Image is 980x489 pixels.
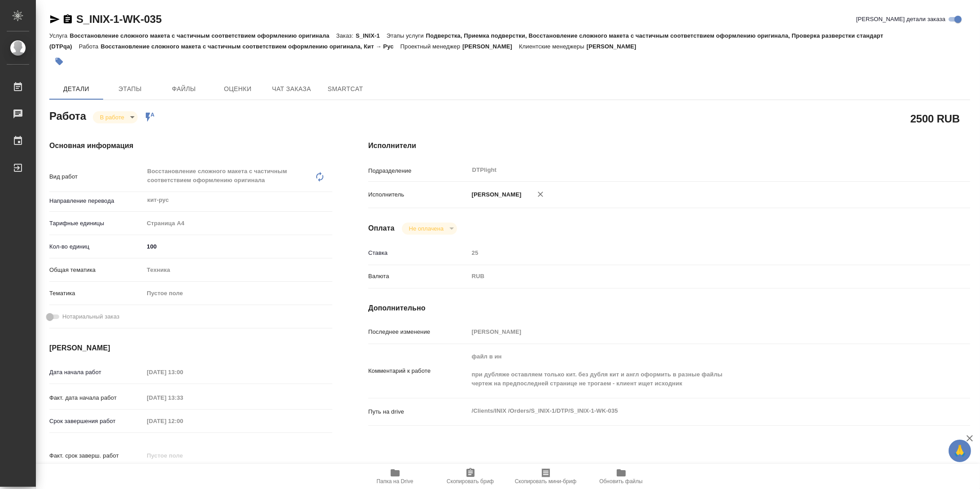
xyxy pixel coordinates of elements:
[144,391,222,404] input: Пустое поле
[144,262,332,278] div: Техника
[49,140,332,151] h4: Основная информация
[401,43,462,50] p: Проектный менеджер
[109,83,152,95] span: Этапы
[469,403,920,419] textarea: /Clients/INIX /Orders/S_INIX-1/DTP/S_INIX-1-WK-035
[49,52,69,71] button: Добавить тэг
[49,107,86,123] h2: Работа
[368,272,469,281] p: Валюта
[49,266,144,275] p: Общая тематика
[368,327,469,336] p: Последнее изменение
[357,464,433,489] button: Папка на Drive
[387,32,426,39] p: Этапы услуги
[49,368,144,377] p: Дата начала работ
[144,286,332,301] div: Пустое поле
[49,172,144,181] p: Вид работ
[62,14,73,25] button: Скопировать ссылку
[368,367,469,375] p: Комментарий к работе
[147,289,322,298] div: Пустое поле
[49,451,144,460] p: Факт. срок заверш. работ
[469,246,920,259] input: Пустое поле
[62,312,119,321] span: Нотариальный заказ
[100,43,400,50] p: Восстановление сложного макета с частичным соответствием оформлению оригинала, Кит → Рус
[49,219,144,228] p: Тарифные единицы
[144,449,222,462] input: Пустое поле
[469,269,920,284] div: RUB
[952,441,967,460] span: 🙏
[49,32,70,39] p: Услуга
[49,242,144,251] p: Кол-во единиц
[856,15,945,24] span: [PERSON_NAME] детали заказа
[97,114,127,121] button: В работе
[469,190,522,199] p: [PERSON_NAME]
[584,464,659,489] button: Обновить файлы
[469,349,920,391] textarea: файл в ин при дубляже оставляем только кит. без дубля кит и англ оформить в разные файлы чертеж н...
[356,32,387,39] p: S_INIX-1
[49,289,144,298] p: Тематика
[144,366,222,379] input: Пустое поле
[216,83,259,95] span: Оценки
[402,223,457,235] div: В работе
[144,415,222,428] input: Пустое поле
[469,325,920,338] input: Пустое поле
[368,190,469,199] p: Исполнитель
[70,32,336,39] p: Восстановление сложного макета с частичным соответствием оформлению оригинала
[433,464,508,489] button: Скопировать бриф
[49,417,144,426] p: Срок завершения работ
[49,32,883,50] p: Подверстка, Приемка подверстки, Восстановление сложного макета с частичным соответствием оформлен...
[368,140,970,151] h4: Исполнители
[368,303,970,314] h4: Дополнительно
[508,464,584,489] button: Скопировать мини-бриф
[144,240,332,253] input: ✎ Введи что-нибудь
[49,343,332,354] h4: [PERSON_NAME]
[162,83,205,95] span: Файлы
[377,478,414,485] span: Папка на Drive
[447,478,494,485] span: Скопировать бриф
[270,83,313,95] span: Чат заказа
[49,14,60,25] button: Скопировать ссылку для ЯМессенджера
[79,43,101,50] p: Работа
[587,43,643,50] p: [PERSON_NAME]
[368,407,469,416] p: Путь на drive
[368,166,469,175] p: Подразделение
[531,184,550,204] button: Удалить исполнителя
[49,196,144,205] p: Направление перевода
[406,225,446,232] button: Не оплачена
[76,13,161,25] a: S_INIX-1-WK-035
[324,83,367,95] span: SmartCat
[462,43,519,50] p: [PERSON_NAME]
[144,216,332,231] div: Страница А4
[599,478,643,485] span: Обновить файлы
[368,249,469,258] p: Ставка
[515,478,576,485] span: Скопировать мини-бриф
[336,32,356,39] p: Заказ:
[910,111,960,126] h2: 2500 RUB
[949,440,971,462] button: 🙏
[93,111,138,123] div: В работе
[519,43,587,50] p: Клиентские менеджеры
[368,223,395,234] h4: Оплата
[55,83,98,95] span: Детали
[49,393,144,402] p: Факт. дата начала работ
